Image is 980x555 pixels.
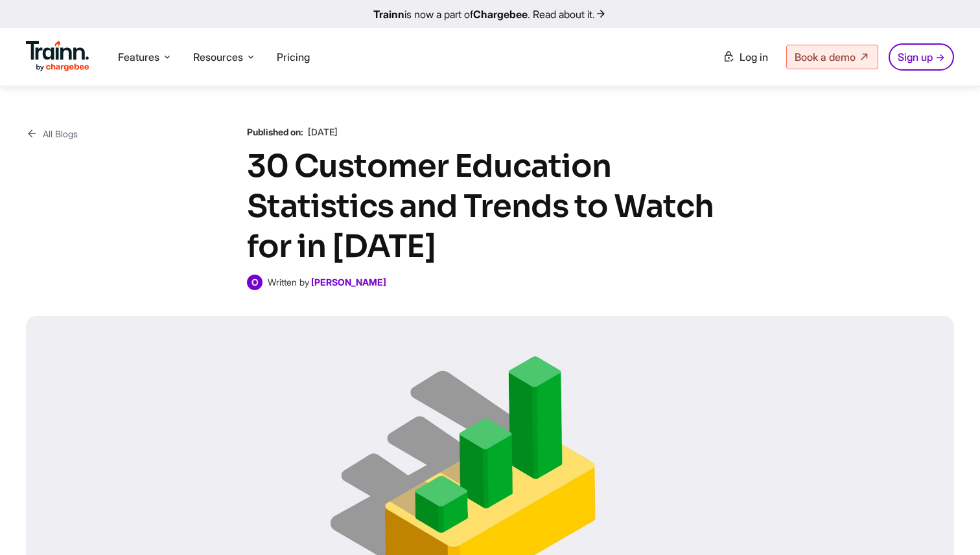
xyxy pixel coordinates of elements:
[247,126,303,137] b: Published on:
[247,146,733,267] h1: 30 Customer Education Statistics and Trends to Watch for in [DATE]
[26,41,89,72] img: Trainn Logo
[193,50,243,64] span: Resources
[795,51,856,63] span: Book a demo
[308,126,338,137] span: [DATE]
[277,51,310,63] a: Pricing
[373,8,404,21] b: Trainn
[118,50,159,64] span: Features
[311,277,386,288] a: [PERSON_NAME]
[915,493,980,555] iframe: Chat Widget
[26,126,78,142] a: All Blogs
[889,43,954,71] a: Sign up →
[786,45,878,69] a: Book a demo
[473,8,528,21] b: Chargebee
[715,45,776,69] a: Log in
[740,51,768,63] span: Log in
[247,275,262,290] span: O
[268,277,309,288] span: Written by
